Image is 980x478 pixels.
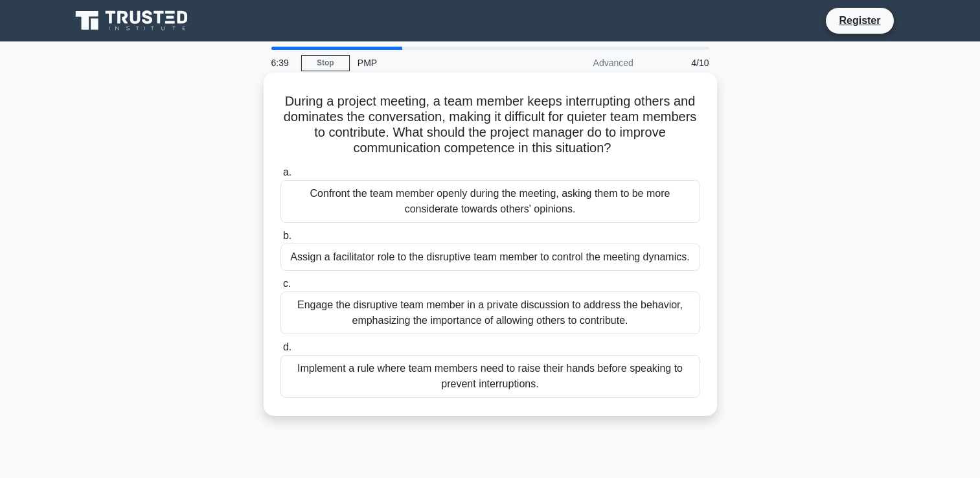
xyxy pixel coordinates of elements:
[350,50,528,76] div: PMP
[280,355,700,398] div: Implement a rule where team members need to raise their hands before speaking to prevent interrup...
[279,93,701,157] h5: During a project meeting, a team member keeps interrupting others and dominates the conversation,...
[264,50,301,76] div: 6:39
[283,166,291,177] span: a.
[280,244,700,271] div: Assign a facilitator role to the disruptive team member to control the meeting dynamics.
[528,50,641,76] div: Advanced
[641,50,717,76] div: 4/10
[283,278,291,289] span: c.
[301,55,350,71] a: Stop
[280,180,700,223] div: Confront the team member openly during the meeting, asking them to be more considerate towards ot...
[283,341,291,352] span: d.
[283,230,291,241] span: b.
[831,12,888,28] a: Register
[280,291,700,334] div: Engage the disruptive team member in a private discussion to address the behavior, emphasizing th...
